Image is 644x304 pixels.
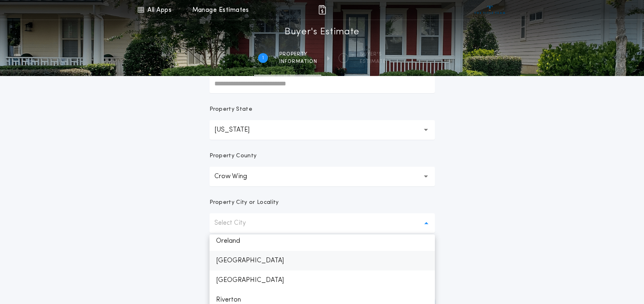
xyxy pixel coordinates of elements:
[209,213,435,233] button: Select City
[209,251,435,270] p: [GEOGRAPHIC_DATA]
[209,167,435,186] button: Crow Wing
[209,120,435,140] button: [US_STATE]
[279,58,317,65] span: information
[209,270,435,290] p: [GEOGRAPHIC_DATA]
[360,51,386,58] span: BUYER'S
[209,152,257,160] p: Property County
[285,26,359,39] h1: Buyer's Estimate
[317,5,327,15] img: img
[279,51,317,58] span: Property
[214,218,259,228] p: Select City
[209,199,279,207] p: Property City or Locality
[209,231,435,251] p: Oreland
[214,172,260,181] p: Crow Wing
[360,58,386,65] span: ESTIMATE
[262,55,264,61] h2: 1
[342,55,345,61] h2: 2
[214,125,263,135] p: [US_STATE]
[475,6,505,14] img: vs-icon
[209,105,252,114] p: Property State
